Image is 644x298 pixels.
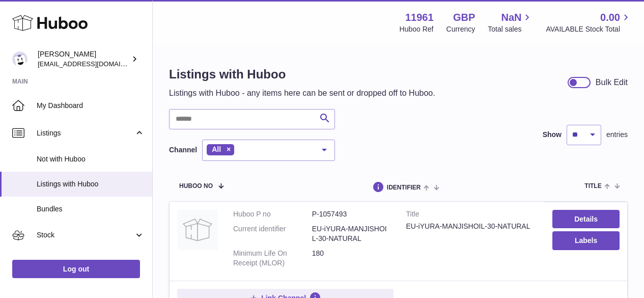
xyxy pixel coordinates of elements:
span: AVAILABLE Stock Total [546,24,632,34]
button: Labels [552,231,620,250]
dd: 180 [312,249,391,268]
p: Listings with Huboo - any items here can be sent or dropped off to Huboo. [169,88,435,99]
div: [PERSON_NAME] [38,49,129,69]
div: Currency [446,24,475,34]
a: NaN Total sales [488,11,533,34]
img: internalAdmin-11961@internal.huboo.com [12,51,27,67]
span: Listings [37,128,134,138]
div: Bulk Edit [596,77,628,88]
strong: Title [406,209,538,222]
a: Details [552,210,620,228]
span: Total sales [488,24,533,34]
div: Huboo Ref [400,24,434,34]
h1: Listings with Huboo [169,66,435,83]
a: 0.00 AVAILABLE Stock Total [546,11,632,34]
label: Show [543,130,562,140]
dd: EU-iYURA-MANJISHOIL-30-NATURAL [312,224,391,243]
label: Channel [169,145,197,155]
span: Bundles [37,204,145,214]
span: Listings with Huboo [37,179,145,189]
span: [EMAIL_ADDRESS][DOMAIN_NAME] [38,60,150,68]
dd: P-1057493 [312,209,391,219]
img: EU-iYURA-MANJISHOIL-30-NATURAL [177,209,218,250]
span: title [584,183,601,189]
dt: Minimum Life On Receipt (MLOR) [233,249,312,268]
div: EU-iYURA-MANJISHOIL-30-NATURAL [406,222,538,231]
span: NaN [501,11,521,24]
span: identifier [387,184,421,191]
span: 0.00 [600,11,620,24]
span: Huboo no [179,183,213,189]
span: My Dashboard [37,101,145,111]
span: Stock [37,230,134,240]
span: All [212,145,221,153]
a: Log out [12,260,140,278]
span: Not with Huboo [37,154,145,164]
dt: Huboo P no [233,209,312,219]
strong: 11961 [405,11,434,24]
span: entries [606,130,628,140]
strong: GBP [453,11,475,24]
dt: Current identifier [233,224,312,243]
